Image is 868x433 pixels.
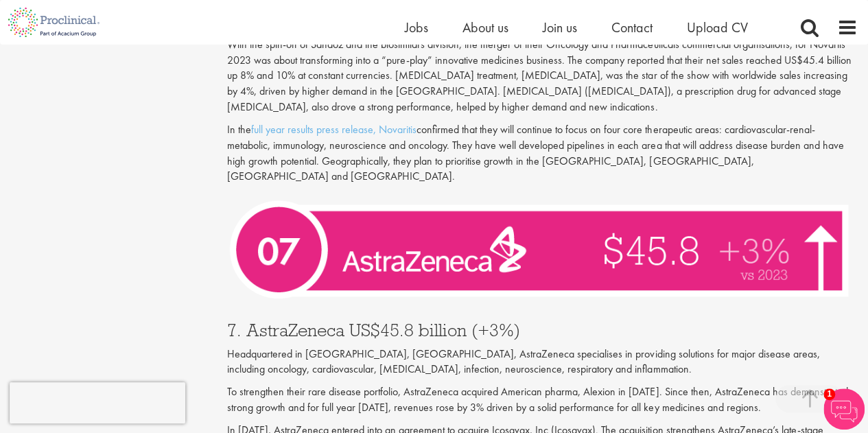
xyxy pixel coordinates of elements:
img: Chatbot [823,388,865,430]
p: To strengthen their rare disease portfolio, AstraZeneca acquired American pharma, Alexion in [DAT... [227,384,858,416]
p: In the confirmed that they will continue to focus on four core therapeutic areas: cardiovascular-... [227,122,858,185]
a: Contact [611,19,653,36]
iframe: reCAPTCHA [10,382,185,423]
p: Headquartered in [GEOGRAPHIC_DATA], [GEOGRAPHIC_DATA], AstraZeneca specialises in providing solut... [227,347,858,378]
h3: 7. AstraZeneca US$45.8 billion (+3%) [227,321,858,339]
span: 1 [823,388,835,400]
a: About us [462,19,508,36]
a: full year results press release, Novaritis [251,122,417,137]
a: Upload CV [687,19,748,36]
a: Join us [543,19,577,36]
a: Jobs [405,19,428,36]
p: With the spin-off of Sandoz and the biosimilars division, the merger of their Oncology and Pharma... [227,37,858,115]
